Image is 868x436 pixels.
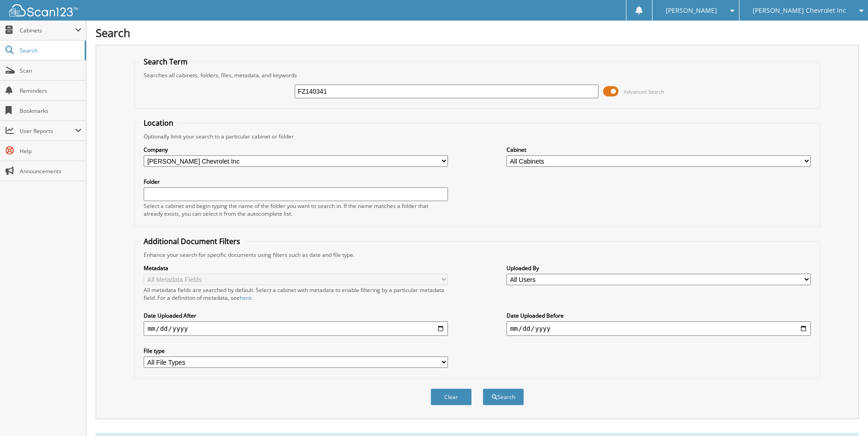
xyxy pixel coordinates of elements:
div: Searches all cabinets, folders, files, metadata, and keywords [139,71,815,79]
div: Select a cabinet and begin typing the name of the folder you want to search in. If the name match... [144,202,448,218]
label: Date Uploaded After [144,312,448,319]
span: Scan [20,67,81,74]
label: File type [144,347,448,355]
label: Company [144,146,448,154]
label: Folder [144,178,448,186]
a: here [240,294,252,302]
img: scan123-logo-white.svg [9,4,78,16]
div: All metadata fields are searched by default. Select a cabinet with metadata to enable filtering b... [144,286,448,302]
input: end [507,321,811,336]
span: Cabinets [20,27,75,34]
span: Reminders [20,87,81,95]
span: Advanced Search [624,88,664,95]
button: Search [483,388,524,405]
span: [PERSON_NAME] Chevrolet Inc [753,8,846,13]
label: Date Uploaded Before [507,312,811,319]
span: User Reports [20,127,75,135]
span: Search [20,47,80,54]
div: Optionally limit your search to a particular cabinet or folder [139,133,815,140]
legend: Location [139,118,178,128]
span: Bookmarks [20,107,81,115]
span: Announcements [20,167,81,175]
button: Clear [431,388,472,405]
label: Metadata [144,264,448,272]
div: Enhance your search for specific documents using filters such as date and file type. [139,251,815,259]
label: Cabinet [507,146,811,154]
h1: Search [96,25,859,40]
legend: Additional Document Filters [139,236,245,246]
input: start [144,321,448,336]
legend: Search Term [139,57,192,67]
span: Help [20,147,81,155]
label: Uploaded By [507,264,811,272]
span: [PERSON_NAME] [666,8,717,13]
